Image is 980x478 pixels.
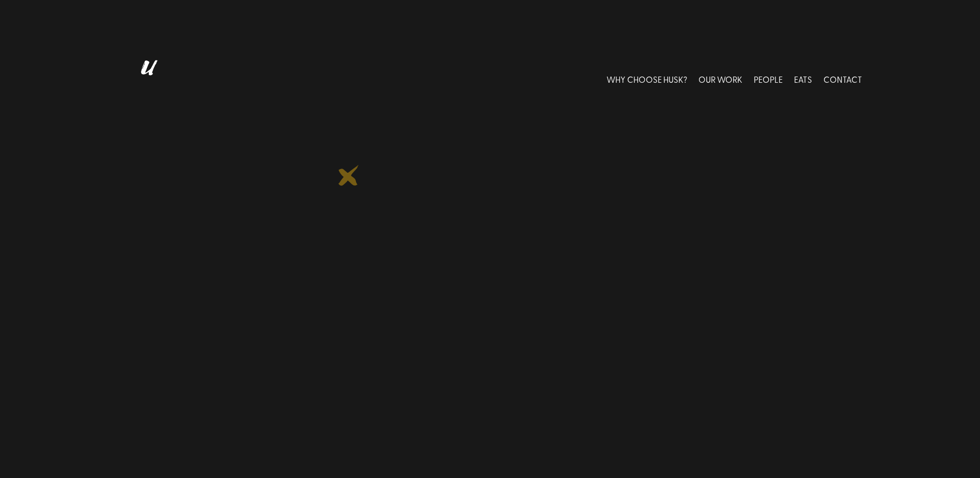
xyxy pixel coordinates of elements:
a: EATS [794,56,812,102]
a: PEOPLE [754,56,783,102]
a: OUR WORK [698,56,742,102]
img: Husk logo [118,56,175,102]
a: WHY CHOOSE HUSK? [606,56,687,102]
a: CONTACT [823,56,862,102]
